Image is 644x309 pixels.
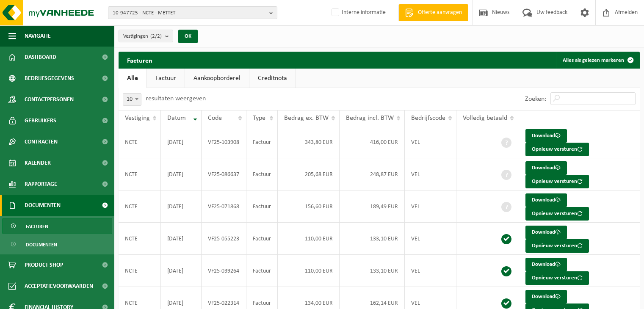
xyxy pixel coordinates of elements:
count: (2/2) [150,33,162,39]
td: [DATE] [161,190,202,223]
span: Gebruikers [25,110,56,131]
label: Zoeken: [525,96,546,102]
td: NCTE [119,126,161,158]
td: Factuur [246,126,278,158]
button: Opnieuw versturen [525,271,589,285]
span: Type [253,115,265,121]
td: NCTE [119,158,161,190]
span: Navigatie [25,25,51,47]
td: 133,10 EUR [340,223,405,255]
span: Product Shop [25,254,63,276]
td: VEL [405,126,456,158]
label: resultaten weergeven [146,95,206,102]
h2: Facturen [119,52,161,68]
a: Offerte aanvragen [398,4,468,21]
span: Bedrag incl. BTW [346,115,394,121]
td: 133,10 EUR [340,255,405,287]
span: Vestigingen [123,30,162,43]
span: Documenten [25,195,61,216]
td: NCTE [119,255,161,287]
a: Factuur [147,69,185,88]
span: Contracten [25,131,58,152]
td: VEL [405,255,456,287]
td: 248,87 EUR [340,158,405,190]
span: Rapportage [25,174,57,195]
button: OK [178,30,198,43]
td: 343,80 EUR [278,126,340,158]
td: [DATE] [161,223,202,255]
span: Bedrijfsgegevens [25,68,74,89]
span: 10 [123,94,141,105]
td: VF25-071868 [202,190,246,223]
button: Opnieuw versturen [525,239,589,253]
span: Offerte aanvragen [416,8,464,17]
a: Alle [119,69,146,88]
td: VEL [405,158,456,190]
span: 10-947725 - NCTE - METTET [113,7,266,19]
td: VF25-039264 [202,255,246,287]
a: Facturen [2,218,112,234]
td: NCTE [119,190,161,223]
button: 10-947725 - NCTE - METTET [108,6,277,19]
td: 156,60 EUR [278,190,340,223]
span: Acceptatievoorwaarden [25,276,93,297]
span: Vestiging [125,115,150,121]
span: Bedrijfscode [411,115,445,121]
a: Download [525,161,567,175]
a: Download [525,129,567,143]
td: 416,00 EUR [340,126,405,158]
td: [DATE] [161,126,202,158]
a: Download [525,258,567,271]
span: Facturen [26,218,48,235]
td: 110,00 EUR [278,223,340,255]
td: [DATE] [161,158,202,190]
span: Documenten [26,237,57,253]
td: 205,68 EUR [278,158,340,190]
button: Opnieuw versturen [525,143,589,156]
button: Alles als gelezen markeren [556,52,639,69]
a: Documenten [2,236,112,252]
button: Opnieuw versturen [525,207,589,221]
td: Factuur [246,255,278,287]
span: Code [208,115,222,121]
span: Contactpersonen [25,89,74,110]
span: Kalender [25,152,51,174]
td: Factuur [246,190,278,223]
a: Download [525,290,567,303]
td: 189,49 EUR [340,190,405,223]
a: Download [525,226,567,239]
span: Datum [167,115,186,121]
td: VEL [405,223,456,255]
span: Volledig betaald [463,115,507,121]
td: Factuur [246,158,278,190]
td: Factuur [246,223,278,255]
span: Bedrag ex. BTW [284,115,329,121]
td: VF25-086637 [202,158,246,190]
td: NCTE [119,223,161,255]
td: 110,00 EUR [278,255,340,287]
span: Dashboard [25,47,56,68]
td: VEL [405,190,456,223]
button: Opnieuw versturen [525,175,589,188]
td: VF25-103908 [202,126,246,158]
button: Vestigingen(2/2) [119,30,173,42]
td: [DATE] [161,255,202,287]
td: VF25-055223 [202,223,246,255]
label: Interne informatie [330,6,386,19]
a: Creditnota [249,69,296,88]
a: Download [525,193,567,207]
a: Aankoopborderel [185,69,249,88]
span: 10 [123,93,141,106]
